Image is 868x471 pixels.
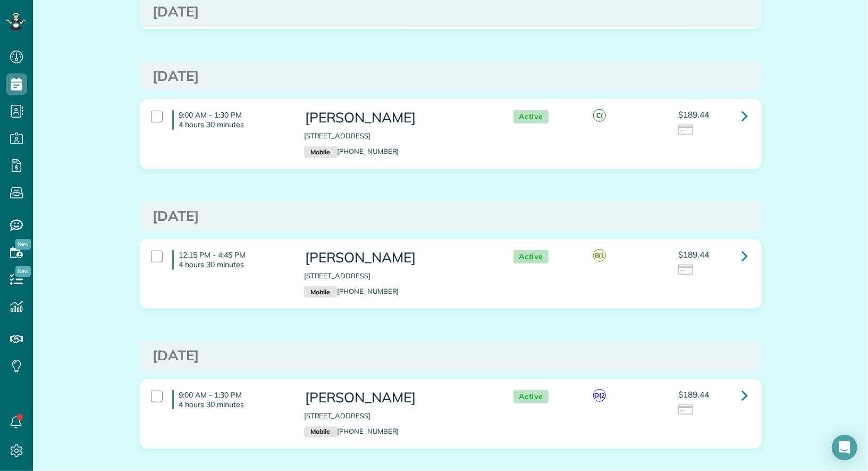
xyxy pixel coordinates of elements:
p: 4 hours 30 minutes [179,260,288,269]
p: [STREET_ADDRESS] [304,131,492,141]
h4: 9:00 AM - 1:30 PM [172,390,288,409]
a: Mobile[PHONE_NUMBER] [304,287,399,295]
small: Mobile [304,426,337,438]
small: Mobile [304,286,337,298]
img: icon_credit_card_neutral-3d9a980bd25ce6dbb0f2033d7200983694762465c175678fcbc2d8f4bc43548e.png [678,404,694,416]
h3: [DATE] [153,209,748,224]
p: [STREET_ADDRESS] [304,411,492,421]
span: Active [513,110,549,123]
h3: [DATE] [153,348,748,363]
div: Open Intercom Messenger [832,435,857,460]
p: 4 hours 30 minutes [179,400,288,409]
h3: [PERSON_NAME] [304,110,492,126]
span: $189.44 [678,389,709,400]
span: D(2 [593,389,606,402]
img: icon_credit_card_neutral-3d9a980bd25ce6dbb0f2033d7200983694762465c175678fcbc2d8f4bc43548e.png [678,265,694,276]
span: Active [513,390,549,403]
h3: [PERSON_NAME] [304,390,492,406]
a: Mobile[PHONE_NUMBER] [304,147,399,155]
h3: [DATE] [153,69,748,84]
h4: 9:00 AM - 1:30 PM [172,110,288,129]
h4: 12:15 PM - 4:45 PM [172,250,288,269]
span: Active [513,250,549,263]
span: $189.44 [678,249,709,260]
p: [STREET_ADDRESS] [304,271,492,281]
span: C( [593,109,606,122]
span: New [15,266,31,277]
small: Mobile [304,146,337,158]
span: B(1 [593,249,606,262]
h3: [PERSON_NAME] [304,250,492,266]
h3: [DATE] [153,4,748,20]
p: 4 hours 30 minutes [179,120,288,129]
span: New [15,239,31,250]
a: Mobile[PHONE_NUMBER] [304,427,399,435]
img: icon_credit_card_neutral-3d9a980bd25ce6dbb0f2033d7200983694762465c175678fcbc2d8f4bc43548e.png [678,125,694,136]
span: $189.44 [678,109,709,120]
